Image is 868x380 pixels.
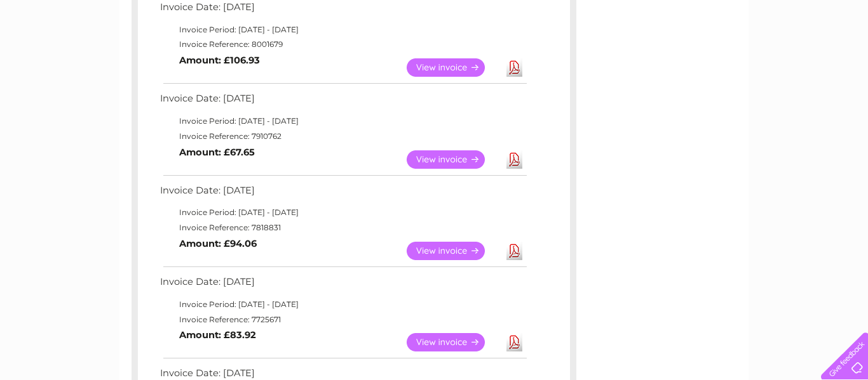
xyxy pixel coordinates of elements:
a: View [407,150,500,169]
a: View [407,242,500,260]
td: Invoice Period: [DATE] - [DATE] [157,205,529,220]
a: Download [506,242,522,260]
a: View [407,58,500,77]
a: Energy [676,54,704,63]
b: Amount: £83.92 [179,329,256,341]
a: Download [506,150,522,169]
td: Invoice Date: [DATE] [157,90,529,114]
td: Invoice Reference: 7725671 [157,312,529,327]
b: Amount: £94.06 [179,238,257,249]
img: logo.png [31,33,95,72]
b: Amount: £106.93 [179,55,260,66]
a: View [407,333,500,351]
td: Invoice Date: [DATE] [157,182,529,206]
td: Invoice Date: [DATE] [157,273,529,297]
a: Log out [826,54,856,63]
td: Invoice Reference: 7910762 [157,129,529,144]
a: Telecoms [712,54,750,63]
a: 0333 014 3131 [628,6,716,22]
a: Contact [783,54,815,63]
a: Download [506,333,522,351]
b: Amount: £67.65 [179,147,255,158]
td: Invoice Period: [DATE] - [DATE] [157,22,529,37]
td: Invoice Period: [DATE] - [DATE] [157,114,529,129]
a: Water [644,54,668,63]
div: Clear Business is a trading name of Verastar Limited (registered in [GEOGRAPHIC_DATA] No. 3667643... [135,7,735,62]
td: Invoice Reference: 7818831 [157,220,529,235]
a: Blog [757,54,776,63]
td: Invoice Reference: 8001679 [157,37,529,52]
td: Invoice Period: [DATE] - [DATE] [157,297,529,312]
a: Download [506,58,522,77]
